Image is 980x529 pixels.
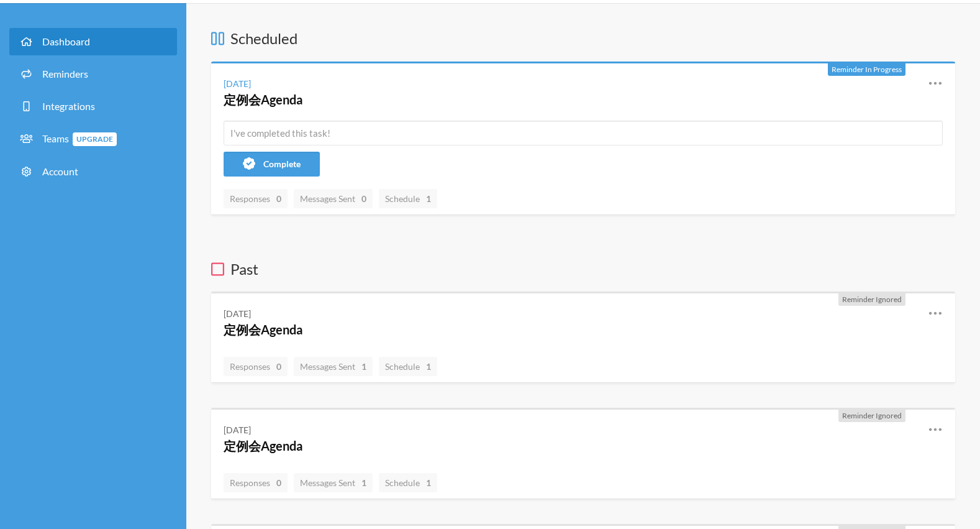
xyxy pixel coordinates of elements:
[294,189,373,208] a: Messages Sent0
[42,132,117,144] span: Teams
[294,473,373,492] a: Messages Sent1
[300,361,366,372] span: Messages Sent
[385,361,431,372] span: Schedule
[224,307,251,320] div: [DATE]
[426,476,431,489] strong: 1
[300,477,366,488] span: Messages Sent
[832,65,902,74] span: Reminder In Progress
[842,411,902,420] span: Reminder Ignored
[276,192,281,205] strong: 0
[224,77,251,90] div: [DATE]
[276,476,281,489] strong: 0
[42,35,90,47] span: Dashboard
[224,189,288,208] a: Responses0
[379,189,437,208] a: Schedule1
[224,92,302,107] a: 定例会Agenda
[224,473,288,492] a: Responses0
[9,28,177,55] a: Dashboard
[42,165,78,177] span: Account
[230,477,281,488] span: Responses
[9,158,177,185] a: Account
[224,438,302,453] a: 定例会Agenda
[300,193,366,204] span: Messages Sent
[9,60,177,88] a: Reminders
[224,121,943,145] input: I've completed this task!
[230,361,281,372] span: Responses
[842,295,902,304] span: Reminder Ignored
[385,193,431,204] span: Schedule
[42,100,95,112] span: Integrations
[224,322,302,337] a: 定例会Agenda
[224,357,288,376] a: Responses0
[294,357,373,376] a: Messages Sent1
[224,152,320,177] button: Complete
[211,28,955,49] h3: Scheduled
[379,357,437,376] a: Schedule1
[42,68,88,80] span: Reminders
[9,125,177,153] a: TeamsUpgrade
[385,477,431,488] span: Schedule
[211,259,955,280] h3: Past
[9,93,177,120] a: Integrations
[230,193,281,204] span: Responses
[426,192,431,205] strong: 1
[224,423,251,436] div: [DATE]
[276,360,281,373] strong: 0
[361,360,366,373] strong: 1
[73,132,117,146] span: Upgrade
[379,473,437,492] a: Schedule1
[263,159,301,169] span: Complete
[361,192,366,205] strong: 0
[426,360,431,373] strong: 1
[361,476,366,489] strong: 1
